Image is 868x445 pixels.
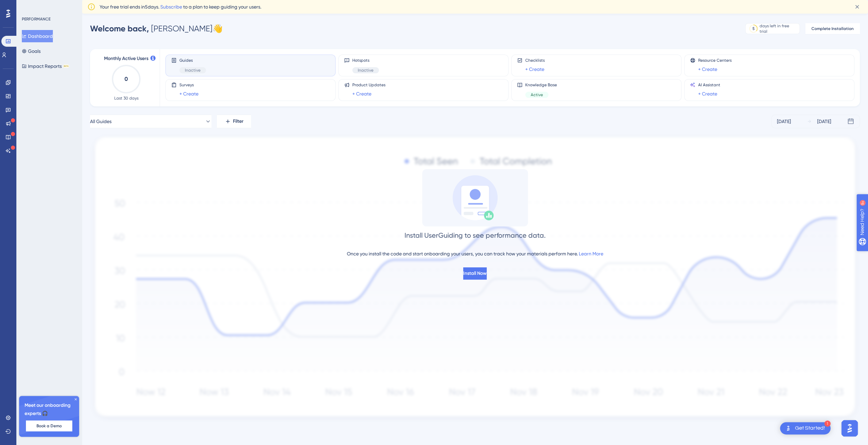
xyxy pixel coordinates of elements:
[179,90,198,98] a: + Create
[404,231,546,240] div: Install UserGuiding to see performance data.
[839,418,860,439] iframe: UserGuiding AI Assistant Launcher
[217,115,251,128] button: Filter
[352,90,371,98] a: + Create
[811,26,854,31] span: Complete Installation
[795,425,825,432] div: Get Started!
[90,24,149,33] span: Welcome back,
[124,76,128,82] text: 0
[752,26,755,31] div: 5
[352,58,379,63] span: Hotspots
[805,23,860,34] button: Complete Installation
[22,30,53,42] button: Dashboard
[16,2,43,10] span: Need Help?
[784,424,792,432] img: launcher-image-alternative-text
[114,95,138,101] span: Last 30 days
[90,134,860,422] img: 1ec67ef948eb2d50f6bf237e9abc4f97.svg
[179,82,198,88] span: Surveys
[90,115,211,128] button: All Guides
[352,82,385,88] span: Product Updates
[698,58,732,63] span: Resource Centers
[463,267,487,280] button: Install Now
[579,251,603,256] a: Learn More
[160,4,182,10] a: Subscribe
[179,58,206,63] span: Guides
[525,65,544,73] a: + Create
[463,269,487,278] span: Install Now
[26,420,72,431] button: Book a Demo
[780,422,830,434] div: Open Get Started! checklist, remaining modules: 1
[698,82,720,88] span: AI Assistant
[777,117,791,125] div: [DATE]
[46,3,50,9] div: 9+
[185,68,201,73] span: Inactive
[22,60,69,72] button: Impact ReportsBETA
[531,92,543,98] span: Active
[100,3,261,11] span: Your free trial ends in 5 days. to a plan to keep guiding your users.
[233,117,244,125] span: Filter
[63,64,69,68] div: BETA
[90,117,112,125] span: All Guides
[22,16,50,22] div: PERFORMANCE
[36,423,62,429] span: Book a Demo
[760,23,797,34] div: days left in free trial
[525,82,557,88] span: Knowledge Base
[817,117,831,125] div: [DATE]
[525,58,545,63] span: Checklists
[358,68,373,73] span: Inactive
[347,250,603,258] div: Once you install the code and start onboarding your users, you can track how your materials perfo...
[824,420,830,427] div: 1
[104,55,148,63] span: Monthly Active Users
[22,45,41,57] button: Goals
[698,90,717,98] a: + Create
[90,23,223,34] div: [PERSON_NAME] 👋
[698,65,717,73] a: + Create
[25,401,74,418] span: Meet our onboarding experts 🎧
